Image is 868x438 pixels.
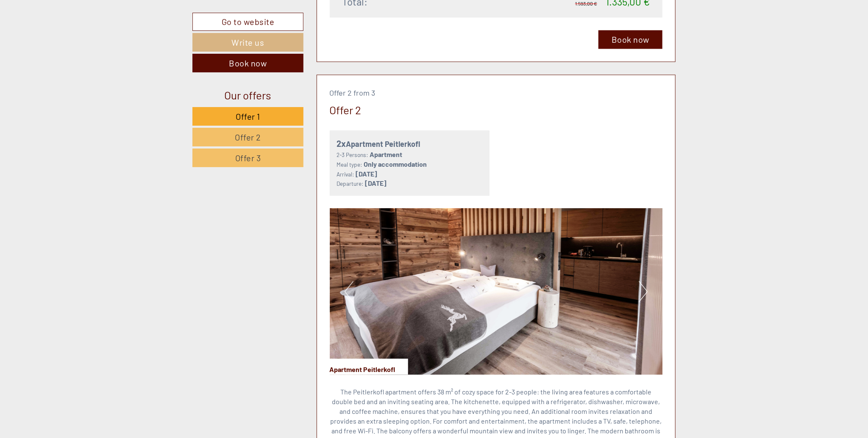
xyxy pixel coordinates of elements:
[337,180,364,187] small: Departure:
[575,0,597,6] span: 1.593,00 €
[192,54,303,72] a: Book now
[330,358,408,375] div: Apartment Peitlerkofl
[370,150,403,158] b: Apartment
[192,87,303,103] div: Our offers
[235,132,261,142] span: Offer 2
[236,111,260,121] span: Offer 1
[364,160,427,168] b: Only accommodation
[192,13,303,31] a: Go to website
[192,33,303,52] a: Write us
[337,138,346,149] b: 2x
[639,281,648,302] button: Next
[330,208,663,375] img: image
[337,171,355,178] small: Arrival:
[330,102,362,118] div: Offer 2
[356,170,378,178] b: [DATE]
[337,151,369,158] small: 2-3 Persons:
[345,281,353,302] button: Previous
[330,88,376,97] span: Offer 2 from 3
[365,179,387,187] b: [DATE]
[337,138,483,150] div: Apartment Peitlerkofl
[598,30,662,49] a: Book now
[235,153,261,163] span: Offer 3
[337,161,363,168] small: Meal type:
